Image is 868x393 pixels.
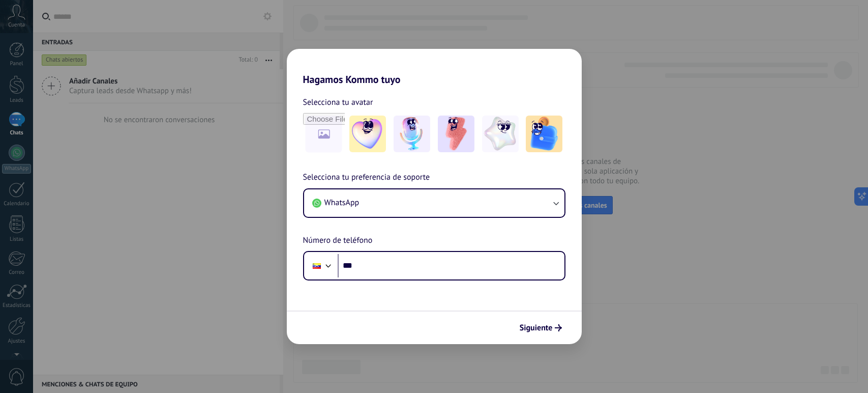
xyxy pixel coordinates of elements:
[394,116,430,152] img: -2.jpeg
[482,116,519,152] img: -4.jpeg
[303,96,373,109] span: Selecciona tu avatar
[349,116,386,152] img: -1.jpeg
[303,234,373,247] span: Número de teléfono
[438,116,474,152] img: -3.jpeg
[515,319,566,336] button: Siguiente
[304,189,564,217] button: WhatsApp
[520,324,553,331] span: Siguiente
[303,171,430,184] span: Selecciona tu preferencia de soporte
[307,255,326,276] div: Venezuela: + 58
[287,49,582,86] h2: Hagamos Kommo tuyo
[324,198,360,208] span: WhatsApp
[526,116,562,152] img: -5.jpeg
